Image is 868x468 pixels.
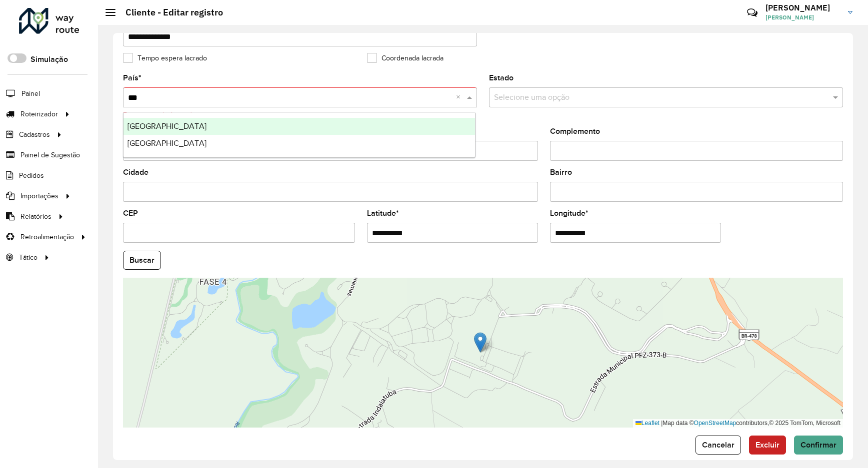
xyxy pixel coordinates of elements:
[367,53,443,63] label: Coordenada lacrada
[702,441,734,449] span: Cancelar
[20,211,51,222] span: Relatórios
[695,436,741,455] button: Cancelar
[123,53,207,63] label: Tempo espera lacrado
[741,2,763,23] a: Contato Rápido
[20,150,80,160] span: Painel de Sugestão
[19,170,44,181] span: Pedidos
[633,419,843,428] div: Map data © contributors,© 2025 TomTom, Microsoft
[123,112,475,158] ng-dropdown-panel: Options list
[694,420,736,427] a: OpenStreetMap
[474,332,486,353] img: Marker
[765,13,840,22] span: [PERSON_NAME]
[550,166,572,178] label: Bairro
[123,166,148,178] label: Cidade
[123,111,200,118] formly-validation-message: Este campo é obrigatório
[550,207,588,219] label: Longitude
[127,139,206,147] span: [GEOGRAPHIC_DATA]
[550,125,600,137] label: Complemento
[749,436,786,455] button: Excluir
[19,129,50,140] span: Cadastros
[123,72,141,84] label: País
[123,207,138,219] label: CEP
[755,441,779,449] span: Excluir
[765,3,840,12] h3: [PERSON_NAME]
[21,88,40,99] span: Painel
[20,109,58,119] span: Roteirizador
[635,420,659,427] a: Leaflet
[456,91,464,103] span: Clear all
[20,232,74,242] span: Retroalimentação
[800,441,836,449] span: Confirmar
[661,420,662,427] span: |
[19,252,37,263] span: Tático
[794,436,843,455] button: Confirmar
[127,122,206,130] span: [GEOGRAPHIC_DATA]
[123,251,161,270] button: Buscar
[115,7,223,18] h2: Cliente - Editar registro
[20,191,58,201] span: Importações
[367,207,399,219] label: Latitude
[489,72,513,84] label: Estado
[30,53,68,65] label: Simulação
